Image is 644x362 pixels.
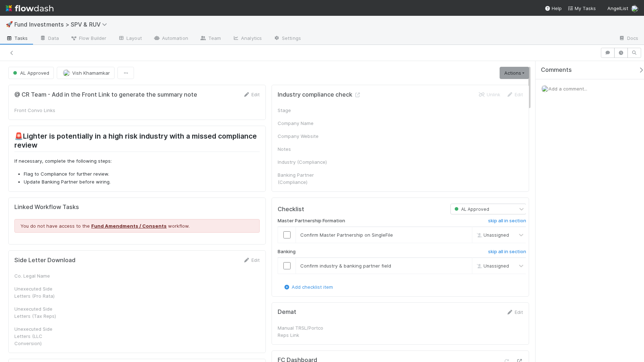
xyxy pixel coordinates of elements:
[500,67,529,79] a: Actions
[6,2,54,14] img: logo-inverted-e16ddd16eac7371096b0.svg
[14,257,75,264] h5: Side Letter Download
[278,324,332,339] div: Manual TRSL/Portco Reps Link
[14,325,68,347] div: Unexecuted Side Letters (LLC Conversion)
[14,204,260,211] h5: Linked Workflow Tasks
[567,5,596,12] a: My Tasks
[278,171,332,186] div: Banking Partner (Compliance)
[278,249,296,255] h6: Banking
[545,5,562,12] div: Help
[6,34,28,42] span: Tasks
[6,21,13,27] span: 🚀
[8,67,54,79] button: AL Approved
[631,5,638,12] img: avatar_2de93f86-b6c7-4495-bfe2-fb093354a53c.png
[112,33,148,45] a: Layout
[278,206,304,213] h5: Checklist
[506,309,523,315] a: Edit
[278,133,332,140] div: Company Website
[506,92,523,97] a: Edit
[475,263,509,268] span: Unassigned
[278,158,332,166] div: Industry (Compliance)
[488,249,526,255] h6: skip all in section
[14,132,260,152] h2: 🚨Lighter is potentially in a high risk industry with a missed compliance review
[613,33,644,45] a: Docs
[300,263,391,269] span: Confirm industry & banking partner field
[14,219,260,233] div: You do not have access to the workflow.
[14,107,68,114] div: Front Convo Links
[14,21,111,28] span: Fund Investments > SPV & RUV
[478,92,500,97] a: Unlink
[567,5,596,11] span: My Tasks
[268,33,307,45] a: Settings
[607,5,628,11] span: AngelList
[57,67,115,79] button: Vish Khamamkar
[548,86,587,92] span: Add a comment...
[278,91,361,98] h5: Industry compliance check
[14,158,260,165] p: If necessary, complete the following steps:
[488,218,526,227] a: skip all in section
[34,33,65,45] a: Data
[243,92,260,97] a: Edit
[24,171,260,178] li: Flag to Compliance for further review.
[283,284,333,290] a: Add checklist item
[227,33,268,45] a: Analytics
[70,34,106,42] span: Flow Builder
[488,218,526,224] h6: skip all in section
[65,33,112,45] a: Flow Builder
[300,232,393,238] span: Confirm Master Partnership on SingleFile
[194,33,227,45] a: Team
[243,257,260,263] a: Edit
[475,232,509,238] span: Unassigned
[488,249,526,257] a: skip all in section
[72,70,110,76] span: Vish Khamamkar
[148,33,194,45] a: Automation
[541,66,572,74] span: Comments
[14,285,68,300] div: Unexecuted Side Letters (Pro Rata)
[14,272,68,279] div: Co. Legal Name
[278,107,332,114] div: Stage
[278,218,345,224] h6: Master Partnership Formation
[278,145,332,153] div: Notes
[11,70,49,76] span: AL Approved
[453,206,489,212] span: AL Approved
[91,223,167,229] a: Fund Amendments / Consents
[278,120,332,127] div: Company Name
[63,69,70,76] img: avatar_2de93f86-b6c7-4495-bfe2-fb093354a53c.png
[14,305,68,320] div: Unexecuted Side Letters (Tax Reps)
[278,308,296,316] h5: Demat
[541,85,548,92] img: avatar_2de93f86-b6c7-4495-bfe2-fb093354a53c.png
[24,178,260,186] li: Update Banking Partner before wiring.
[14,91,197,98] h5: @ CR Team - Add in the Front Link to generate the summary note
